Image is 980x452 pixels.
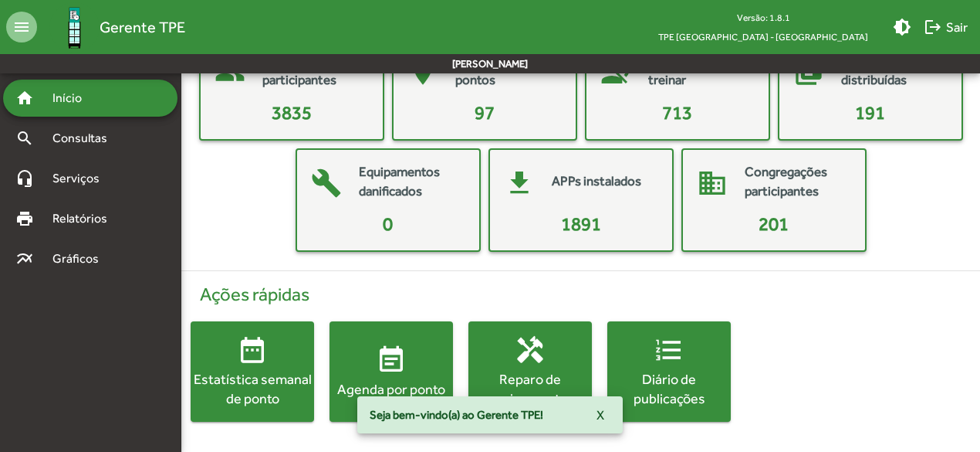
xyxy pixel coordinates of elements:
[303,160,350,206] mat-icon: build
[359,162,464,202] mat-card-title: Equipamentos danificados
[646,8,880,27] div: Versão: 1.8.1
[552,172,641,192] mat-card-title: APPs instalados
[468,369,592,408] div: Reparo de equipamentos
[370,407,543,423] span: Seja bem-vindo(a) ao Gerente TPE!
[383,213,393,234] span: 0
[759,213,789,234] span: 201
[191,369,314,408] div: Estatística semanal de ponto
[745,162,850,202] mat-card-title: Congregações participantes
[237,335,268,365] mat-icon: date_range
[924,18,942,36] mat-icon: logout
[43,129,127,148] span: Consultas
[584,401,617,429] button: X
[607,321,731,422] button: Diário de publicações
[15,250,34,268] mat-icon: multiline_chart
[654,335,684,365] mat-icon: format_list_numbered
[496,160,542,206] mat-icon: get_app
[43,169,120,188] span: Serviços
[43,89,104,107] span: Início
[475,102,495,123] span: 97
[662,102,692,123] span: 713
[596,401,604,429] span: X
[924,13,968,41] span: Sair
[272,102,312,123] span: 3835
[37,2,185,53] a: Gerente TPE
[15,89,34,107] mat-icon: home
[468,321,592,422] button: Reparo de equipamentos
[15,169,34,188] mat-icon: headset_mic
[191,321,314,422] button: Estatística semanal de ponto
[855,102,885,123] span: 191
[607,369,731,408] div: Diário de publicações
[893,18,911,36] mat-icon: brightness_medium
[43,209,127,228] span: Relatórios
[917,13,974,41] button: Sair
[646,27,880,46] span: TPE [GEOGRAPHIC_DATA] - [GEOGRAPHIC_DATA]
[515,335,546,365] mat-icon: handyman
[100,15,185,39] span: Gerente TPE
[376,345,407,376] mat-icon: event_note
[329,379,453,399] div: Agenda por ponto
[329,321,453,422] button: Agenda por ponto
[6,12,37,42] mat-icon: menu
[49,2,100,53] img: Logo
[15,129,34,148] mat-icon: search
[15,209,34,228] mat-icon: print
[43,250,120,268] span: Gráficos
[561,213,601,234] span: 1891
[191,284,971,306] h4: Ações rápidas
[689,160,735,206] mat-icon: domain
